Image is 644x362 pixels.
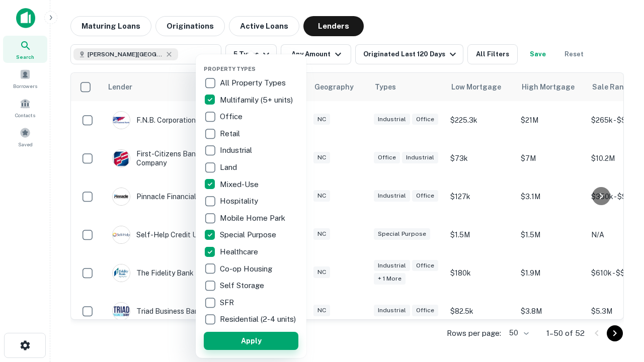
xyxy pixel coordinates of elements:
[220,297,236,309] p: SFR
[220,94,295,106] p: Multifamily (5+ units)
[220,161,239,173] p: Land
[220,246,260,258] p: Healthcare
[204,66,256,72] span: Property Types
[220,313,298,325] p: Residential (2-4 units)
[220,195,260,207] p: Hospitality
[220,111,245,123] p: Office
[220,212,287,224] p: Mobile Home Park
[594,282,644,330] iframe: Chat Widget
[220,280,266,292] p: Self Storage
[220,229,278,241] p: Special Purpose
[220,128,242,140] p: Retail
[220,263,274,275] p: Co-op Housing
[220,178,261,191] p: Mixed-Use
[204,332,298,350] button: Apply
[220,77,288,89] p: All Property Types
[220,144,254,156] p: Industrial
